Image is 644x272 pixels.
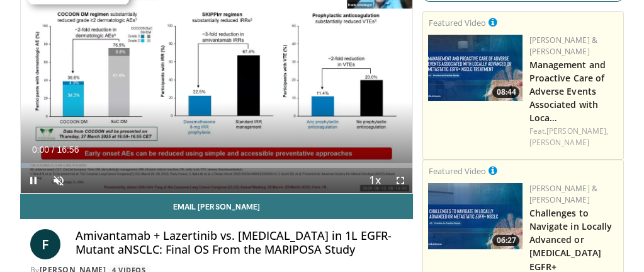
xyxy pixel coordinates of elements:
[32,145,49,155] span: 0:00
[529,35,597,57] a: [PERSON_NAME] & [PERSON_NAME]
[21,168,46,193] button: Pause
[428,17,485,28] small: Featured Video
[529,137,589,148] a: [PERSON_NAME]
[46,168,71,193] button: Unmute
[57,145,79,155] span: 16:56
[52,145,55,155] span: /
[21,163,413,168] div: Progress Bar
[30,229,60,259] a: F
[428,35,523,101] a: 08:44
[529,59,605,124] a: Management and Proactive Care of Adverse Events Associated with Loca…
[546,126,608,136] a: [PERSON_NAME],
[492,86,519,98] span: 08:44
[76,229,404,256] h4: Amivantamab + Lazertinib vs. [MEDICAL_DATA] in 1L EGFR-Mutant aNSCLC: Final OS From the MARIPOSA ...
[428,183,523,249] a: 06:27
[428,165,485,177] small: Featured Video
[529,183,597,205] a: [PERSON_NAME] & [PERSON_NAME]
[20,194,414,219] a: Email [PERSON_NAME]
[428,183,523,249] img: 7845151f-d172-4318-bbcf-4ab447089643.jpeg.150x105_q85_crop-smart_upscale.jpg
[492,235,519,246] span: 06:27
[428,35,523,101] img: da83c334-4152-4ba6-9247-1d012afa50e5.jpeg.150x105_q85_crop-smart_upscale.jpg
[529,126,618,148] div: Feat.
[387,168,412,193] button: Fullscreen
[362,168,387,193] button: Playback Rate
